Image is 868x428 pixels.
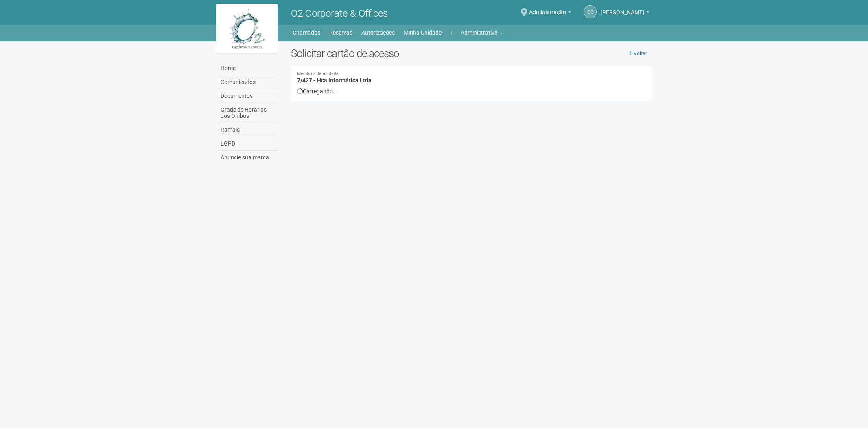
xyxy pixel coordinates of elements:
[219,103,279,123] a: Grade de Horários dos Ônibus
[529,10,571,17] a: Administração
[329,27,352,38] a: Reservas
[219,123,279,137] a: Ramais
[584,5,597,18] a: CC
[450,27,452,38] a: |
[601,1,644,15] span: Camila Catarina Lima
[601,10,649,17] a: [PERSON_NAME]
[297,72,646,76] small: Membros da unidade
[461,27,503,38] a: Administrativo
[219,62,279,75] a: Home
[216,4,278,53] img: logo.jpg
[361,27,395,38] a: Autorizações
[297,88,646,95] div: Carregando...
[297,72,646,84] h4: 7/427 - Hca informática Ltda
[293,27,320,38] a: Chamados
[219,75,279,89] a: Comunicados
[219,137,279,151] a: LGPD
[291,8,388,19] span: O2 Corporate & Offices
[219,89,279,103] a: Documentos
[529,1,566,15] span: Administração
[404,27,442,38] a: Minha Unidade
[625,47,652,60] a: Voltar
[291,47,652,60] h2: Solicitar cartão de acesso
[219,151,279,164] a: Anuncie sua marca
